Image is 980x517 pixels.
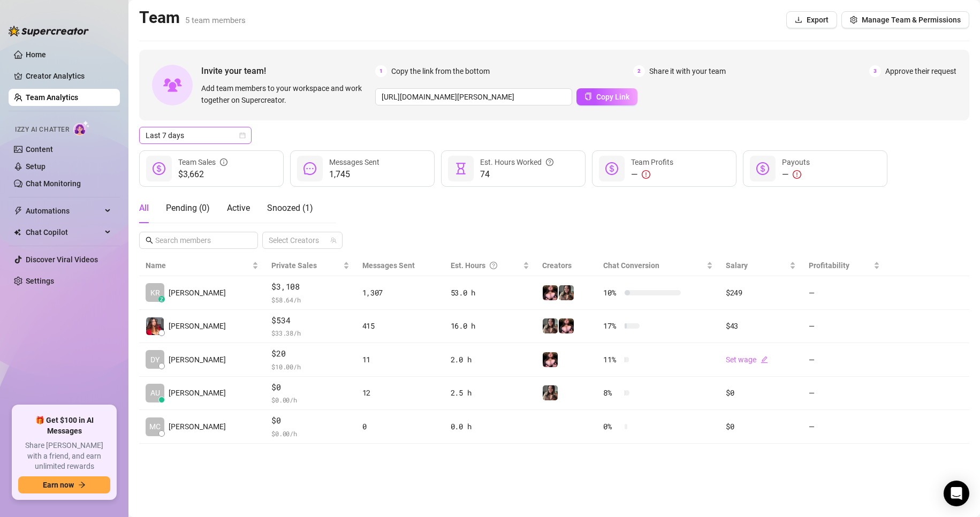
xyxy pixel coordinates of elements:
[782,168,810,181] div: —
[362,287,438,299] div: 1,307
[802,276,886,310] td: —
[271,280,349,293] span: $3,108
[596,93,629,101] span: Copy Link
[603,421,620,432] span: 0 %
[169,287,226,299] span: [PERSON_NAME]
[869,65,881,77] span: 3
[185,16,246,25] span: 5 team members
[73,120,90,136] img: AI Chatter
[271,414,349,427] span: $0
[14,207,22,215] span: thunderbolt
[362,320,438,332] div: 415
[139,202,149,215] div: All
[26,179,81,188] a: Chat Monitoring
[726,387,796,399] div: $0
[761,356,768,363] span: edit
[178,168,227,181] span: $3,662
[18,476,110,493] button: Earn nowarrow-right
[802,310,886,344] td: —
[26,277,54,285] a: Settings
[642,170,650,179] span: exclamation-circle
[26,202,102,219] span: Automations
[26,50,46,59] a: Home
[543,352,558,367] img: Ryann
[807,16,829,24] span: Export
[146,260,250,271] span: Name
[375,65,387,77] span: 1
[802,343,886,377] td: —
[782,158,810,166] span: Payouts
[543,318,558,333] img: Ryann
[726,261,748,270] span: Salary
[362,354,438,366] div: 11
[220,156,227,168] span: info-circle
[391,65,490,77] span: Copy the link from the bottom
[536,255,597,276] th: Creators
[726,320,796,332] div: $43
[9,26,89,36] img: logo-BBDzfeDw.svg
[362,387,438,399] div: 12
[150,387,160,399] span: AU
[18,415,110,436] span: 🎁 Get $100 in AI Messages
[146,317,164,335] img: Angelica
[26,93,78,102] a: Team Analytics
[802,410,886,444] td: —
[271,428,349,439] span: $ 0.00 /h
[480,168,553,181] span: 74
[150,354,159,366] span: DY
[178,156,227,168] div: Team Sales
[546,156,553,168] span: question-circle
[649,65,726,77] span: Share it with your team
[726,287,796,299] div: $249
[271,261,317,270] span: Private Sales
[26,145,53,154] a: Content
[149,421,161,432] span: MC
[793,170,801,179] span: exclamation-circle
[584,93,592,100] span: copy
[139,255,265,276] th: Name
[451,387,530,399] div: 2.5 h
[26,162,45,171] a: Setup
[451,421,530,432] div: 0.0 h
[451,320,530,332] div: 16.0 h
[15,125,69,135] span: Izzy AI Chatter
[158,296,165,302] div: z
[26,255,98,264] a: Discover Viral Videos
[603,261,659,270] span: Chat Conversion
[26,224,102,241] span: Chat Copilot
[271,394,349,405] span: $ 0.00 /h
[26,67,111,85] a: Creator Analytics
[155,234,243,246] input: Search members
[362,421,438,432] div: 0
[576,88,637,105] button: Copy Link
[603,354,620,366] span: 11 %
[271,328,349,338] span: $ 33.38 /h
[169,320,226,332] span: [PERSON_NAME]
[809,261,849,270] span: Profitability
[603,387,620,399] span: 8 %
[862,16,961,24] span: Manage Team & Permissions
[631,158,673,166] span: Team Profits
[271,314,349,327] span: $534
[802,377,886,410] td: —
[603,287,620,299] span: 10 %
[490,260,497,271] span: question-circle
[303,162,316,175] span: message
[454,162,467,175] span: hourglass
[267,203,313,213] span: Snoozed ( 1 )
[362,261,415,270] span: Messages Sent
[271,381,349,394] span: $0
[169,421,226,432] span: [PERSON_NAME]
[543,285,558,300] img: Ryann
[786,11,837,28] button: Export
[18,440,110,472] span: Share [PERSON_NAME] with a friend, and earn unlimited rewards
[841,11,969,28] button: Manage Team & Permissions
[543,385,558,400] img: Ryann
[633,65,645,77] span: 2
[631,168,673,181] div: —
[146,237,153,244] span: search
[169,354,226,366] span: [PERSON_NAME]
[271,361,349,372] span: $ 10.00 /h
[850,16,857,24] span: setting
[166,202,210,215] div: Pending ( 0 )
